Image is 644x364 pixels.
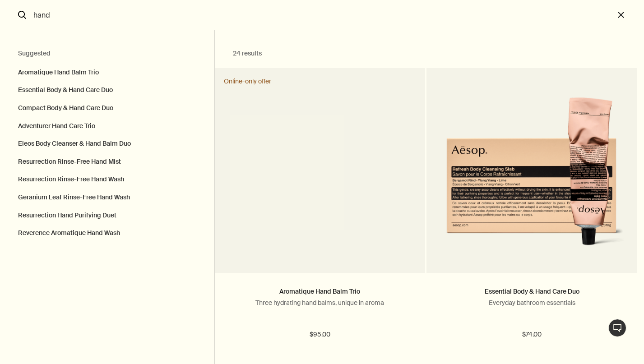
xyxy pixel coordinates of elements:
h2: Suggested [18,48,196,59]
p: Everyday bathroom essentials [440,299,624,307]
a: Aromatique Hand Balm Trio [279,287,360,295]
a: Essential Body & Hand Care Duo [485,287,579,295]
button: Live Assistance [608,319,626,337]
div: Online-only offer [224,77,271,85]
img: Refresh Body Cleansing Slab with Resurrection Aromatique Hand Balm [440,97,624,259]
a: Refresh Body Cleansing Slab with Resurrection Aromatique Hand Balm [426,92,637,273]
span: $95.00 [310,329,330,340]
h2: 24 results [233,48,558,59]
p: Three hydrating hand balms, unique in aroma [228,299,412,307]
span: $74.00 [522,329,542,340]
